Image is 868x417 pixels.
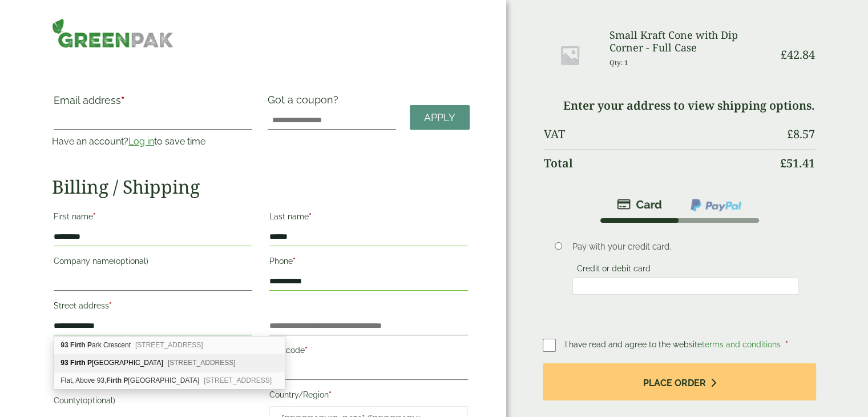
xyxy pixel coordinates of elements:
[572,264,655,276] label: Credit or debit card
[309,212,312,221] abbr: required
[204,376,272,384] span: [STREET_ADDRESS]
[329,390,332,399] abbr: required
[269,209,468,228] label: Last name
[689,198,742,212] img: ppcp-gateway.png
[544,92,815,119] td: Enter your address to view shipping options.
[293,256,296,266] abbr: required
[60,341,68,349] b: 93
[780,155,786,171] span: £
[609,29,772,54] h3: Small Kraft Cone with Dip Corner - Full Case
[128,136,154,147] a: Log in
[787,126,793,142] span: £
[168,359,236,367] span: [STREET_ADDRESS]
[70,341,92,349] b: Firth P
[54,354,285,372] div: 93 Firth Park Road
[54,253,252,272] label: Company name
[544,29,596,81] img: Placeholder
[305,346,308,355] abbr: required
[54,336,285,354] div: 93 Firth Park Crescent
[93,212,96,221] abbr: required
[121,94,124,106] abbr: required
[269,253,468,272] label: Phone
[781,47,787,62] span: £
[52,135,254,149] p: Have an account? to save time
[424,111,455,124] span: Apply
[269,387,468,406] label: Country/Region
[410,105,470,130] a: Apply
[617,198,662,211] img: stripe.png
[60,359,68,367] b: 93
[269,342,468,362] label: Postcode
[106,376,128,384] b: Firth P
[268,94,343,111] label: Got a coupon?
[544,121,772,148] th: VAT
[572,240,798,253] p: Pay with your credit card.
[54,392,252,412] label: County
[780,155,815,171] bdi: 51.41
[702,340,781,349] a: terms and conditions
[565,340,783,349] span: I have read and agree to the website
[70,359,92,367] b: Firth P
[543,363,816,400] button: Place order
[54,372,285,389] div: Flat, Above 93, Firth Park Road
[52,18,173,48] img: GreenPak Supplies
[609,58,628,67] small: Qty: 1
[80,396,115,405] span: (optional)
[135,341,203,349] span: [STREET_ADDRESS]
[576,281,795,291] iframe: Secure card payment input frame
[544,149,772,177] th: Total
[52,176,470,198] h2: Billing / Shipping
[787,126,815,142] bdi: 8.57
[785,340,788,349] abbr: required
[54,95,252,111] label: Email address
[781,47,815,62] bdi: 42.84
[114,256,148,266] span: (optional)
[54,209,252,228] label: First name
